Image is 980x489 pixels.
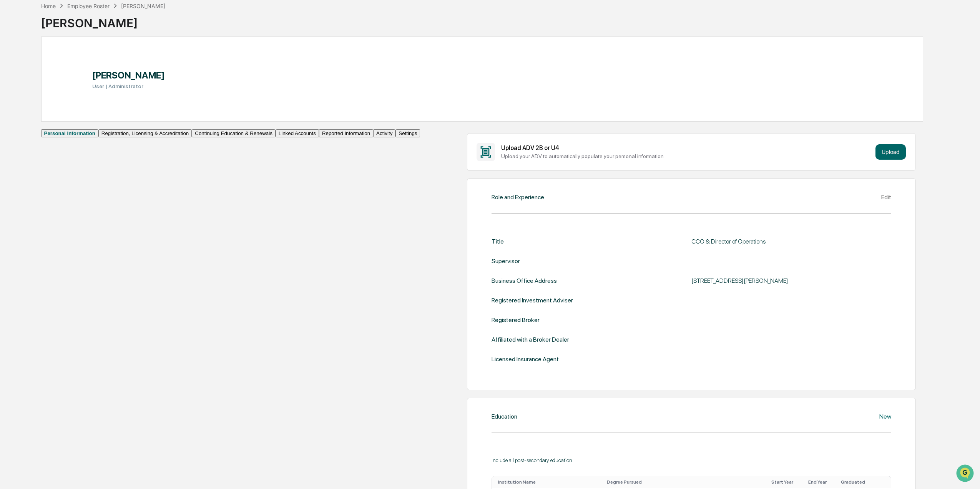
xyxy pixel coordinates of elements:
[8,152,14,158] div: 🔎
[841,479,874,485] div: Toggle SortBy
[131,61,140,70] button: Start new chat
[8,59,22,73] img: 1746055101610-c473b297-6a78-478c-a979-82029cc54cd1
[8,137,14,144] div: 🖐️
[67,3,110,9] div: Employee Roster
[607,479,765,485] div: Toggle SortBy
[24,105,62,111] span: [PERSON_NAME]
[92,83,165,89] h3: User | Administrator
[492,336,569,343] div: Affiliated with a Broker Dealer
[63,137,95,144] span: Attestations
[276,129,319,137] button: Linked Accounts
[8,85,51,92] div: Past conversations
[26,67,97,73] div: We're available if you need us!
[884,479,888,485] div: Toggle SortBy
[41,129,420,137] div: secondary tabs example
[53,134,98,147] a: 🗄️Attestations
[808,479,835,485] div: Toggle SortBy
[15,105,22,111] img: 1746055101610-c473b297-6a78-478c-a979-82029cc54cd1
[68,105,84,111] span: [DATE]
[492,238,504,245] div: Title
[492,257,520,265] div: Supervisor
[492,277,557,284] div: Business Office Address
[54,170,93,176] a: Powered byPylon
[498,479,600,485] div: Toggle SortBy
[501,144,872,152] div: Upload ADV 2B or U4
[492,316,540,324] div: Registered Broker
[492,297,573,304] div: Registered Investment Adviser
[691,277,884,284] div: [STREET_ADDRESS][PERSON_NAME]
[492,355,559,363] div: Licensed Insurance Agent
[501,153,872,159] div: Upload your ADV to automatically populate your personal information.
[64,105,66,111] span: •
[8,16,140,28] p: How can we help?
[492,457,891,463] div: Include all post-secondary education.
[5,134,53,147] a: 🖐️Preclearance
[319,129,373,137] button: Reported Information
[492,413,517,420] div: Education
[395,129,420,137] button: Settings
[41,3,56,9] div: Home
[26,59,126,67] div: Start new chat
[8,97,20,110] img: Cameron Burns
[771,479,802,485] div: Toggle SortBy
[955,464,976,484] iframe: Open customer support
[56,137,62,144] div: 🗄️
[15,137,50,144] span: Preclearance
[875,144,906,160] button: Upload
[879,413,891,420] div: New
[881,194,891,201] div: Edit
[98,129,192,137] button: Registration, Licensing & Accreditation
[691,238,884,245] div: CCO & Director of Operations
[373,129,395,137] button: Activity
[41,129,98,137] button: Personal Information
[5,148,51,162] a: 🔎Data Lookup
[92,70,165,81] h1: [PERSON_NAME]
[76,170,93,176] span: Pylon
[192,129,276,137] button: Continuing Education & Renewals
[121,3,165,9] div: [PERSON_NAME]
[15,151,48,159] span: Data Lookup
[119,84,140,93] button: See all
[492,194,544,201] div: Role and Experience
[41,10,166,30] div: [PERSON_NAME]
